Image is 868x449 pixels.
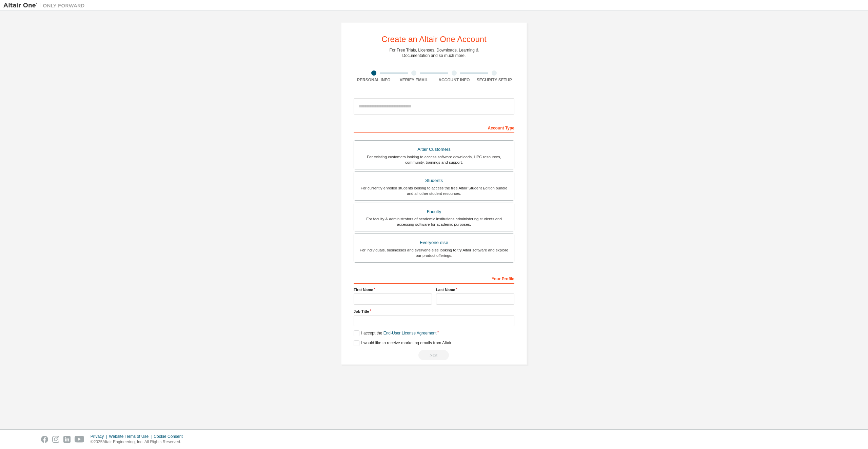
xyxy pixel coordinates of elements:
div: For currently enrolled students looking to access the free Altair Student Edition bundle and all ... [358,185,510,196]
div: Your Profile [354,273,514,284]
div: Altair Customers [358,145,510,154]
div: Security Setup [474,77,515,83]
div: Personal Info [354,77,394,83]
label: I accept the [354,330,436,336]
p: © 2025 Altair Engineering, Inc. All Rights Reserved. [91,439,187,445]
div: Privacy [91,434,109,439]
div: Verify Email [394,77,434,83]
div: Account Info [434,77,474,83]
div: Account Type [354,122,514,133]
img: instagram.svg [52,436,59,443]
label: Job Title [354,309,514,314]
div: For individuals, businesses and everyone else looking to try Altair software and explore our prod... [358,247,510,258]
div: Students [358,176,510,185]
div: Create an Altair One Account [381,35,487,43]
div: For Free Trials, Licenses, Downloads, Learning & Documentation and so much more. [390,47,479,58]
img: linkedin.svg [63,436,71,443]
div: For faculty & administrators of academic institutions administering students and accessing softwa... [358,216,510,227]
label: I would like to receive marketing emails from Altair [354,340,451,346]
label: First Name [354,287,432,292]
div: Read and acccept EULA to continue [354,350,514,360]
div: Cookie Consent [154,434,186,439]
img: facebook.svg [41,436,48,443]
a: End-User License Agreement [383,331,437,335]
div: Website Terms of Use [109,434,154,439]
img: youtube.svg [75,436,84,443]
div: Everyone else [358,238,510,247]
div: For existing customers looking to access software downloads, HPC resources, community, trainings ... [358,154,510,165]
div: Faculty [358,207,510,217]
img: Altair One [3,2,88,9]
label: Last Name [436,287,514,292]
